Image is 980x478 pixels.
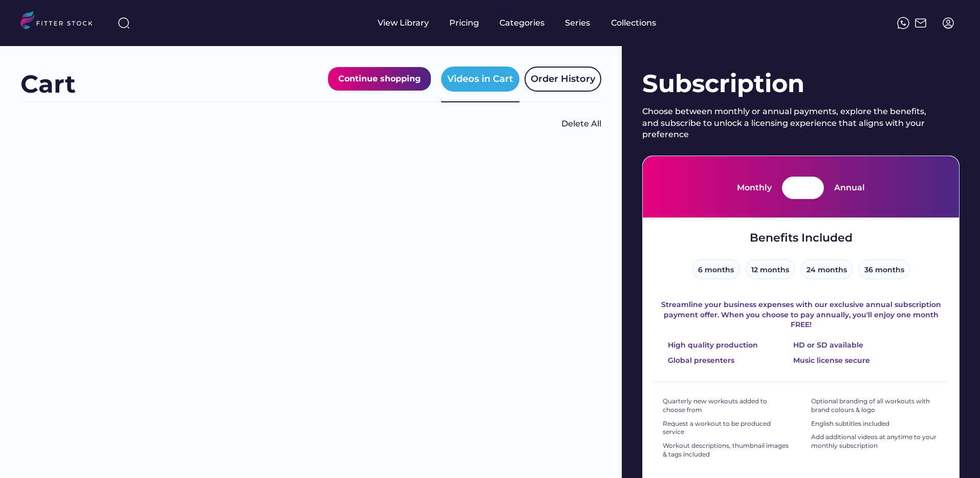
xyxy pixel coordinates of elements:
img: yH5BAEAAAAALAAAAAABAAEAAAIBRAA7 [653,343,660,347]
div: Collections [611,17,656,29]
div: Add additional videos at anytime to your monthly subscription [811,433,939,450]
button: 24 months [800,259,853,279]
img: yH5BAEAAAAALAAAAAABAAEAAAIBRAA7 [778,358,786,363]
div: Choose between monthly or annual payments, explore the benefits, and subscribe to unlock a licens... [642,106,934,140]
div: Music license secure [793,356,870,366]
img: yH5BAEAAAAALAAAAAABAAEAAAIBRAA7 [653,358,660,363]
div: Cart [20,67,76,101]
div: Workout descriptions, thumbnail images & tags included [663,442,791,459]
div: fvck [499,5,513,15]
div: Continue shopping [338,72,421,85]
div: Order History [531,73,595,85]
div: Series [565,17,591,29]
div: Monthly [737,182,772,193]
img: LOGO.svg [20,11,101,32]
button: 12 months [745,259,795,279]
div: Global presenters [668,356,734,366]
div: View Library [378,17,429,29]
button: 6 months [692,259,740,279]
div: Benefits Included [750,230,853,246]
img: search-normal%203.svg [118,17,130,29]
div: Streamline your business expenses with our exclusive annual subscription payment offer. When you ... [653,300,949,330]
div: Optional branding of all workouts with brand colours & logo [811,397,939,415]
div: Subscription [642,67,960,101]
button: 36 months [858,259,910,279]
div: Videos in Cart [447,73,513,85]
div: Categories [499,17,545,29]
img: yH5BAEAAAAALAAAAAABAAEAAAIBRAA7 [778,343,786,347]
img: meteor-icons_whatsapp%20%281%29.svg [897,17,909,29]
img: Frame%2051.svg [914,17,927,29]
div: HD or SD available [793,340,863,351]
div: Delete All [561,118,601,129]
div: Request a workout to be produced service [663,420,791,437]
div: Pricing [449,17,479,29]
div: Quarterly new workouts added to choose from [663,397,791,415]
div: High quality production [668,340,758,351]
img: yH5BAEAAAAALAAAAAABAAEAAAIBRAA7 [541,114,561,134]
div: English subtitles included [811,420,889,428]
div: Annual [834,182,865,193]
img: profile-circle.svg [942,17,954,29]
